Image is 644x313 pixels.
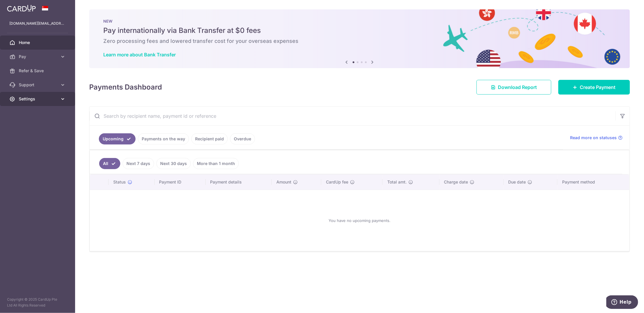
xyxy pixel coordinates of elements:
img: CardUp [7,5,36,12]
a: Read more on statuses [570,135,623,141]
p: [DOMAIN_NAME][EMAIL_ADDRESS][DOMAIN_NAME] [9,21,66,26]
p: NEW [103,19,616,23]
img: Bank transfer banner [89,9,630,68]
span: Settings [19,96,58,102]
input: Search by recipient name, payment id or reference [89,107,616,125]
span: Refer & Save [19,68,58,74]
span: Download Report [498,84,537,91]
a: Create Payment [558,80,630,95]
span: Read more on statuses [570,135,617,141]
th: Payment method [557,174,629,190]
span: Support [19,82,58,88]
a: Overdue [230,133,255,144]
span: Help [13,4,25,9]
a: Recipient paid [191,133,228,144]
th: Payment details [206,174,272,190]
h5: Pay internationally via Bank Transfer at $0 fees [103,26,616,35]
span: Due date [508,179,526,185]
h6: Zero processing fees and lowered transfer cost for your overseas expenses [103,38,616,45]
h4: Payments Dashboard [89,82,162,92]
span: Status [113,179,126,185]
a: Payments on the way [138,133,189,144]
a: More than 1 month [193,158,239,169]
span: Home [19,40,58,46]
span: CardUp fee [326,179,348,185]
a: Next 7 days [123,158,154,169]
a: Download Report [476,80,551,95]
span: Charge date [444,179,468,185]
div: You have no upcoming payments. [97,195,622,246]
a: Next 30 days [156,158,191,169]
span: Amount [276,179,291,185]
th: Payment ID [155,174,206,190]
a: Upcoming [99,133,136,144]
a: All [99,158,120,169]
a: Learn more about Bank Transfer [103,52,176,58]
span: Pay [19,54,58,60]
iframe: Opens a widget where you can find more information [606,295,638,310]
span: Total amt. [387,179,407,185]
span: Create Payment [580,84,616,91]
